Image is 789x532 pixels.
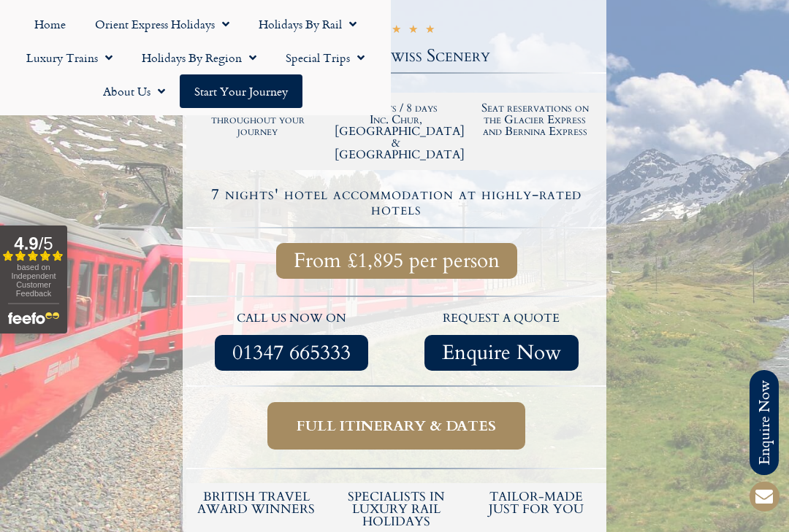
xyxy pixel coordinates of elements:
a: Special Trips [271,41,379,74]
div: 5/5 [358,23,435,38]
i: ★ [392,24,401,38]
nav: Menu [7,7,384,108]
h5: tailor-made just for you [473,490,599,515]
h6: Specialists in luxury rail holidays [334,490,460,528]
a: Full itinerary & dates [267,402,525,450]
a: Enquire Now [424,335,579,371]
i: ★ [425,24,435,38]
span: Enquire Now [442,344,561,362]
span: From £1,895 per person [294,252,500,270]
h2: Seat reservations on the Glacier Express and Bernina Express [473,102,597,137]
a: Start your Journey [180,74,302,108]
span: Full itinerary & dates [297,417,496,435]
h5: British Travel Award winners [194,490,319,515]
a: Holidays by Rail [244,7,371,41]
a: Home [20,7,80,41]
p: request a quote [404,309,600,328]
a: Orient Express Holidays [80,7,244,41]
a: From £1,895 per person [276,243,517,279]
h2: First Class Rail travel throughout your journey [196,102,320,137]
p: call us now on [194,309,389,328]
h2: Stunning Swiss Scenery [186,47,606,65]
a: Holidays by Region [127,41,271,74]
a: About Us [88,74,180,108]
a: 01347 665333 [215,335,368,371]
a: Luxury Trains [12,41,127,74]
i: ★ [408,24,418,38]
h4: 7 nights' hotel accommodation at highly-rated hotels [188,187,604,217]
h2: 7 nights / 8 days Inc. Chur, [GEOGRAPHIC_DATA] & [GEOGRAPHIC_DATA] [335,102,459,161]
span: 01347 665333 [232,344,351,362]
